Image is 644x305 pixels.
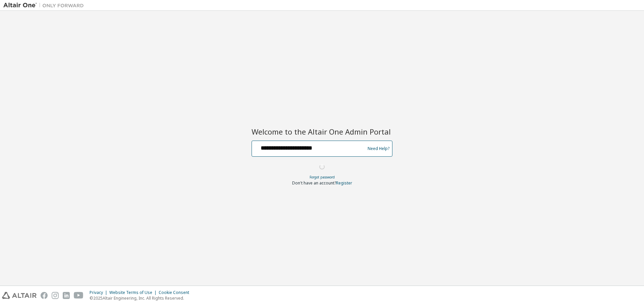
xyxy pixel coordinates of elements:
[109,290,159,295] div: Website Terms of Use
[90,290,109,295] div: Privacy
[368,148,389,149] a: Need Help?
[310,175,335,179] a: Forgot password
[292,180,336,186] span: Don't have an account?
[41,292,48,299] img: facebook.svg
[2,292,37,299] img: altair_logo.svg
[336,180,352,186] a: Register
[52,292,59,299] img: instagram.svg
[63,292,70,299] img: linkedin.svg
[159,290,193,295] div: Cookie Consent
[90,295,193,301] p: © 2025 Altair Engineering, Inc. All Rights Reserved.
[74,292,84,299] img: youtube.svg
[3,2,87,9] img: Altair One
[252,127,392,136] h2: Welcome to the Altair One Admin Portal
